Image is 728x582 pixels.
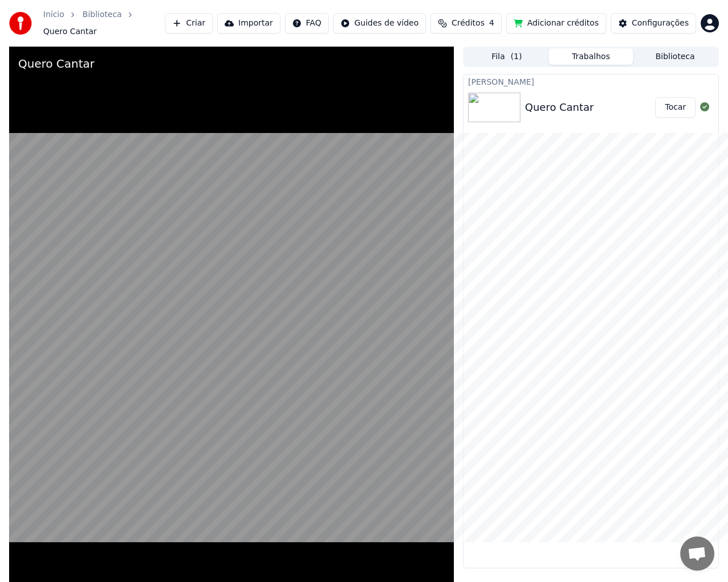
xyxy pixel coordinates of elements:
button: Guides de vídeo [333,13,426,34]
button: Créditos4 [431,13,502,34]
button: Criar [165,13,213,34]
a: Início [43,9,64,20]
nav: breadcrumb [43,9,165,38]
div: Bate-papo aberto [680,537,714,571]
button: Importar [217,13,280,34]
span: ( 1 ) [511,51,522,63]
div: [PERSON_NAME] [464,74,718,88]
button: Fila [465,48,549,65]
a: Biblioteca [82,9,122,20]
button: Biblioteca [633,48,717,65]
div: Configurações [632,18,689,29]
span: Quero Cantar [43,26,97,38]
span: 4 [489,18,494,29]
button: Trabalhos [549,48,633,65]
button: Configurações [611,13,696,34]
div: Quero Cantar [525,99,594,115]
div: Quero Cantar [18,56,94,72]
button: Adicionar créditos [506,13,606,34]
img: youka [9,12,32,35]
span: Créditos [452,18,485,29]
button: Tocar [655,97,696,118]
button: FAQ [285,13,329,34]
